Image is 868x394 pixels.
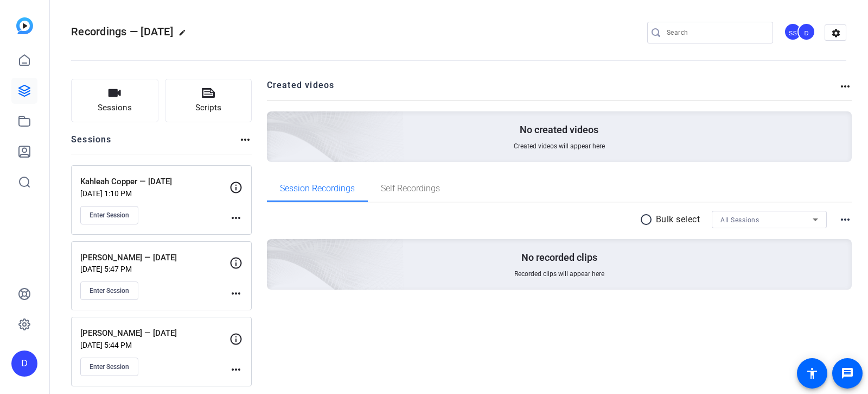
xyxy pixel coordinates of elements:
[71,79,158,122] button: Sessions
[80,176,229,188] p: Kahleah Copper — [DATE]
[784,23,803,42] ngx-avatar: Studio Support
[839,213,852,226] mat-icon: more_horiz
[229,211,242,224] mat-icon: more_horiz
[229,363,242,376] mat-icon: more_horiz
[229,287,242,300] mat-icon: more_horiz
[381,184,440,193] span: Self Recordings
[825,25,847,41] mat-icon: settings
[806,367,819,380] mat-icon: accessibility
[165,79,252,122] button: Scripts
[80,282,138,300] button: Enter Session
[514,270,604,278] span: Recorded clips will appear here
[267,79,839,100] h2: Created videos
[16,17,33,34] img: blue-gradient.svg
[797,23,815,41] div: D
[195,102,221,114] span: Scripts
[80,265,229,273] p: [DATE] 5:47 PM
[514,142,605,151] span: Created videos will appear here
[656,213,700,226] p: Bulk select
[80,189,229,198] p: [DATE] 1:10 PM
[71,133,112,154] h2: Sessions
[797,23,816,42] ngx-avatar: Director
[80,341,229,349] p: [DATE] 5:44 PM
[145,132,404,367] img: embarkstudio-empty-session.png
[839,80,852,93] mat-icon: more_horiz
[11,351,37,377] div: D
[80,252,229,264] p: [PERSON_NAME] — [DATE]
[520,123,598,136] p: No created videos
[71,25,173,38] span: Recordings — [DATE]
[90,286,129,295] span: Enter Session
[80,358,138,376] button: Enter Session
[280,184,355,193] span: Session Recordings
[90,362,129,371] span: Enter Session
[80,206,138,224] button: Enter Session
[239,133,252,146] mat-icon: more_horiz
[667,26,764,39] input: Search
[178,29,192,42] mat-icon: edit
[98,102,132,114] span: Sessions
[90,211,129,220] span: Enter Session
[521,251,597,264] p: No recorded clips
[145,4,404,240] img: Creted videos background
[640,213,656,226] mat-icon: radio_button_unchecked
[80,327,229,340] p: [PERSON_NAME] — [DATE]
[720,216,759,224] span: All Sessions
[784,23,802,41] div: SS
[841,367,854,380] mat-icon: message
